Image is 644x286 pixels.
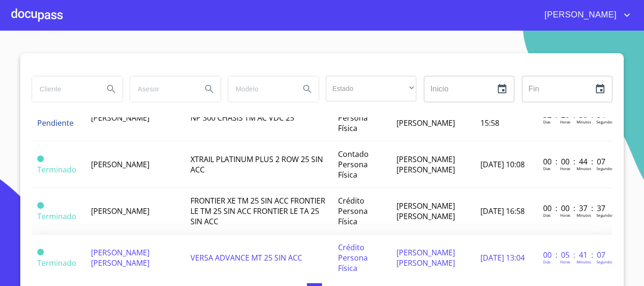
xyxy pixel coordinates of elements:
span: Terminado [37,155,44,162]
span: Terminado [37,249,44,255]
span: Terminado [37,211,76,221]
span: Pendiente [37,118,74,128]
button: Search [198,78,221,100]
span: NP 300 CHASIS TM AC VDC 25 [190,113,294,123]
p: Horas [560,259,570,264]
span: Crédito Persona Física [338,242,368,273]
span: [PERSON_NAME] [PERSON_NAME] [396,107,455,128]
span: Crédito Persona Física [338,102,368,133]
button: account of current user [537,8,633,23]
p: Minutos [577,166,591,171]
p: Segundos [596,119,614,124]
span: [PERSON_NAME] [537,8,621,23]
p: Minutos [577,259,591,264]
span: [PERSON_NAME] [PERSON_NAME] [396,201,455,221]
span: Terminado [37,202,44,209]
p: Horas [560,166,570,171]
input: search [130,76,194,102]
button: Search [296,78,319,100]
span: [PERSON_NAME] [91,206,149,216]
span: [PERSON_NAME] [91,159,149,170]
p: Dias [543,119,551,124]
span: [PERSON_NAME] [PERSON_NAME] [396,154,455,175]
p: Segundos [596,212,614,218]
span: 28/ago./2025 15:58 [480,107,527,128]
p: 00 : 00 : 37 : 37 [543,203,607,213]
span: [PERSON_NAME] [PERSON_NAME] [91,247,149,268]
p: 00 : 00 : 44 : 07 [543,156,607,167]
p: Horas [560,212,570,218]
span: [DATE] 10:08 [480,159,525,170]
p: Minutos [577,212,591,218]
span: Crédito Persona Física [338,196,368,227]
p: Dias [543,212,551,218]
button: Search [100,78,123,100]
span: XTRAIL PLATINUM PLUS 2 ROW 25 SIN ACC [190,154,323,175]
p: Dias [543,259,551,264]
p: Segundos [596,166,614,171]
span: [PERSON_NAME] [91,113,149,123]
p: Segundos [596,259,614,264]
span: Terminado [37,258,76,268]
p: Dias [543,166,551,171]
p: Horas [560,119,570,124]
span: VERSA ADVANCE MT 25 SIN ACC [190,253,302,263]
span: [DATE] 16:58 [480,206,525,216]
span: Contado Persona Física [338,149,369,180]
span: FRONTIER XE TM 25 SIN ACC FRONTIER LE TM 25 SIN ACC FRONTIER LE TA 25 SIN ACC [190,196,325,227]
span: [DATE] 13:04 [480,253,525,263]
span: [PERSON_NAME] [PERSON_NAME] [396,247,455,268]
p: 00 : 05 : 41 : 07 [543,250,607,260]
input: search [228,76,292,102]
input: search [32,76,96,102]
div: ​ [326,76,416,101]
p: Minutos [577,119,591,124]
span: Terminado [37,164,76,175]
